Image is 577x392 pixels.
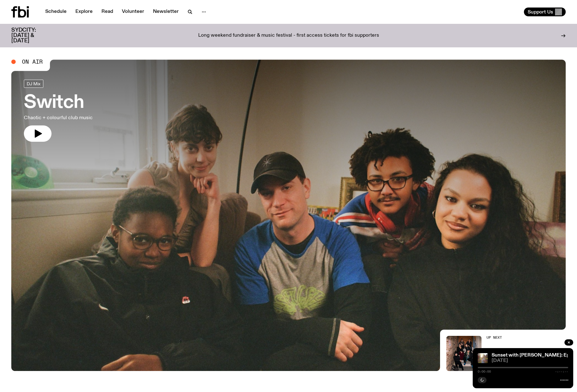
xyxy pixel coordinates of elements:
p: Chaotic + colourful club music [24,114,93,122]
a: Read [98,8,117,16]
a: Schedule [41,8,70,16]
span: -:--:-- [555,370,568,373]
a: Volunteer [118,8,148,16]
span: DJ Mix [27,81,41,86]
a: Newsletter [149,8,182,16]
h2: Up Next [487,336,536,339]
h3: Switch [24,94,93,112]
a: Explore [72,8,96,16]
p: Long weekend fundraiser & music festival - first access tickets for fbi supporters [198,33,379,39]
span: On Air [22,59,43,65]
h3: SYDCITY: [DATE] & [DATE] [11,28,52,44]
a: SwitchChaotic + colourful club music [24,80,93,142]
span: 0:00:00 [478,370,491,373]
span: [DATE] [492,358,568,363]
button: Support Us [524,8,566,16]
a: A warm film photo of the switch team sitting close together. from left to right: Cedar, Lau, Sand... [11,60,566,371]
span: Support Us [528,9,553,15]
a: DJ Mix [24,80,43,88]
